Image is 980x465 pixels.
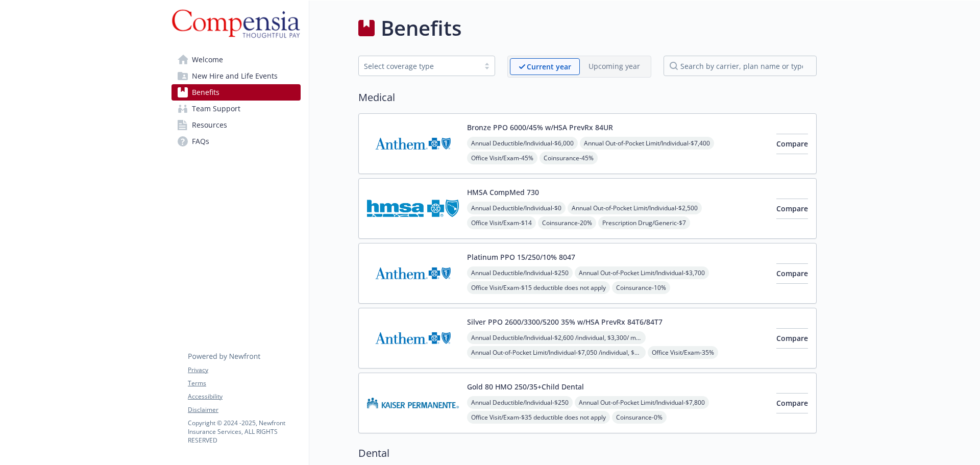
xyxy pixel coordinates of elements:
[367,252,459,295] img: Anthem Blue Cross carrier logo
[367,187,459,230] img: Hawaii Medical Service Association carrier logo
[467,216,536,229] span: Office Visit/Exam - $14
[192,52,223,68] span: Welcome
[776,328,808,349] button: Compare
[192,84,219,101] span: Benefits
[467,316,663,327] button: Silver PPO 2600/3300/5200 35% w/HSA PrevRx 84T6/84T7
[467,152,537,164] span: Office Visit/Exam - 45%
[467,187,539,198] button: HMSA CompMed 730
[171,117,301,133] a: Resources
[367,381,459,425] img: Kaiser Permanente Insurance Company carrier logo
[776,398,808,408] span: Compare
[575,396,709,409] span: Annual Out-of-Pocket Limit/Individual - $7,800
[776,263,808,284] button: Compare
[367,122,459,165] img: Anthem Blue Cross carrier logo
[171,68,301,84] a: New Hire and Life Events
[171,133,301,150] a: FAQs
[776,393,808,413] button: Compare
[589,61,640,71] p: Upcoming year
[467,411,610,424] span: Office Visit/Exam - $35 deductible does not apply
[648,346,718,359] span: Office Visit/Exam - 35%
[527,61,571,72] p: Current year
[540,152,598,164] span: Coinsurance - 45%
[188,419,300,445] p: Copyright © 2024 - 2025 , Newfront Insurance Services, ALL RIGHTS RESERVED
[776,139,808,149] span: Compare
[664,56,817,76] input: search by carrier, plan name or type
[776,268,808,278] span: Compare
[358,446,817,461] h2: Dental
[358,90,817,105] h2: Medical
[575,266,709,279] span: Annual Out-of-Pocket Limit/Individual - $3,700
[192,133,209,150] span: FAQs
[467,202,566,214] span: Annual Deductible/Individual - $0
[776,134,808,154] button: Compare
[612,411,667,424] span: Coinsurance - 0%
[171,101,301,117] a: Team Support
[612,281,670,294] span: Coinsurance - 10%
[467,396,573,409] span: Annual Deductible/Individual - $250
[580,137,714,150] span: Annual Out-of-Pocket Limit/Individual - $7,400
[467,122,613,133] button: Bronze PPO 6000/45% w/HSA PrevRx 84UR
[367,316,459,360] img: Anthem Blue Cross carrier logo
[467,346,646,359] span: Annual Out-of-Pocket Limit/Individual - $7,050 /individual, $7,050/ member
[188,379,300,388] a: Terms
[192,101,240,117] span: Team Support
[188,365,300,375] a: Privacy
[171,84,301,101] a: Benefits
[192,117,227,133] span: Resources
[171,52,301,68] a: Welcome
[381,13,461,43] h1: Benefits
[467,266,573,279] span: Annual Deductible/Individual - $250
[776,199,808,219] button: Compare
[192,68,278,84] span: New Hire and Life Events
[364,61,474,71] div: Select coverage type
[188,405,300,414] a: Disclaimer
[598,216,690,229] span: Prescription Drug/Generic - $7
[467,281,610,294] span: Office Visit/Exam - $15 deductible does not apply
[467,331,646,344] span: Annual Deductible/Individual - $2,600 /individual, $3,300/ member
[188,392,300,401] a: Accessibility
[467,252,575,262] button: Platinum PPO 15/250/10% 8047
[467,381,584,392] button: Gold 80 HMO 250/35+Child Dental
[776,204,808,213] span: Compare
[580,58,649,75] span: Upcoming year
[568,202,702,214] span: Annual Out-of-Pocket Limit/Individual - $2,500
[467,137,578,150] span: Annual Deductible/Individual - $6,000
[776,333,808,343] span: Compare
[538,216,596,229] span: Coinsurance - 20%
